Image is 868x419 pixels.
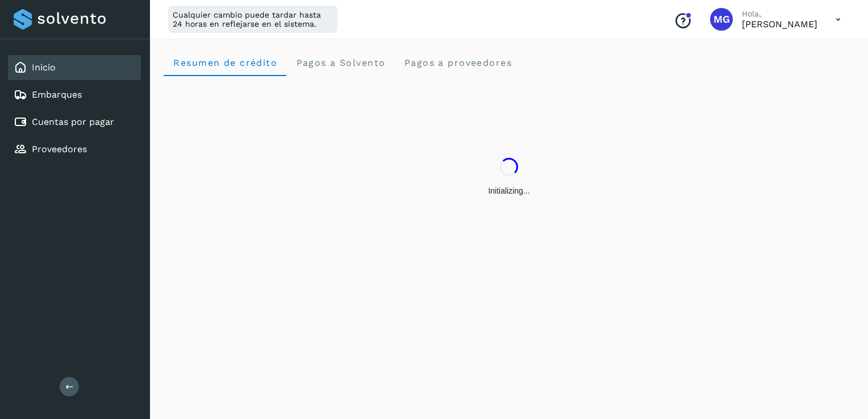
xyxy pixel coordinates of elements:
a: Cuentas por pagar [32,116,114,127]
span: Resumen de crédito [173,57,277,68]
a: Inicio [32,62,56,73]
div: Embarques [8,82,141,107]
p: Hola, [742,9,817,19]
div: Cuentas por pagar [8,110,141,135]
p: MANUEL GERARDO VELA [742,19,817,30]
div: Inicio [8,55,141,80]
a: Proveedores [32,144,87,154]
span: Pagos a proveedores [403,57,512,68]
div: Cualquier cambio puede tardar hasta 24 horas en reflejarse en el sistema. [168,6,337,33]
a: Embarques [32,89,82,100]
div: Proveedores [8,137,141,162]
span: Pagos a Solvento [295,57,385,68]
